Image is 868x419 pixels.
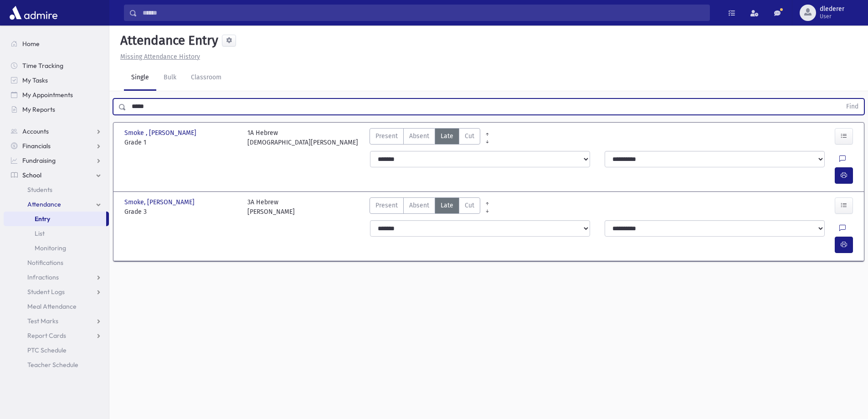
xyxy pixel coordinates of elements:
[22,40,40,48] span: Home
[7,4,60,22] img: AdmirePro
[124,207,238,217] span: Grade 3
[247,128,358,147] div: 1A Hebrew [DEMOGRAPHIC_DATA][PERSON_NAME]
[4,212,106,226] a: Entry
[124,197,196,207] span: Smoke, [PERSON_NAME]
[22,62,63,70] span: Time Tracking
[4,357,109,372] a: Teacher Schedule
[820,13,844,20] span: User
[4,102,109,117] a: My Reports
[4,197,109,212] a: Attendance
[35,215,50,223] span: Entry
[120,53,200,61] u: Missing Attendance History
[820,5,844,13] span: dlederer
[156,65,184,91] a: Bulk
[375,131,398,141] span: Present
[247,197,295,217] div: 3A Hebrew [PERSON_NAME]
[27,259,63,267] span: Notifications
[4,168,109,182] a: School
[4,88,109,102] a: My Appointments
[441,201,453,210] span: Late
[4,153,109,168] a: Fundraising
[375,201,398,210] span: Present
[27,288,65,296] span: Student Logs
[4,328,109,343] a: Report Cards
[22,76,48,84] span: My Tasks
[22,91,73,99] span: My Appointments
[124,128,198,138] span: Smoke , [PERSON_NAME]
[4,255,109,270] a: Notifications
[137,5,709,21] input: Search
[27,186,52,194] span: Students
[409,201,429,210] span: Absent
[465,131,474,141] span: Cut
[117,53,200,61] a: Missing Attendance History
[27,200,61,208] span: Attendance
[124,138,238,147] span: Grade 1
[27,302,77,310] span: Meal Attendance
[409,131,429,141] span: Absent
[27,273,59,281] span: Infractions
[35,244,66,252] span: Monitoring
[370,197,480,217] div: AttTypes
[465,201,474,210] span: Cut
[4,58,109,73] a: Time Tracking
[841,99,864,114] button: Find
[22,171,41,179] span: School
[22,105,55,114] span: My Reports
[184,65,229,91] a: Classroom
[22,156,56,165] span: Fundraising
[4,36,109,51] a: Home
[4,124,109,139] a: Accounts
[27,346,67,354] span: PTC Schedule
[27,361,78,369] span: Teacher Schedule
[27,317,58,325] span: Test Marks
[117,33,218,48] h5: Attendance Entry
[370,128,480,147] div: AttTypes
[4,73,109,88] a: My Tasks
[4,182,109,197] a: Students
[4,285,109,299] a: Student Logs
[4,139,109,153] a: Financials
[124,65,156,91] a: Single
[35,229,45,238] span: List
[4,343,109,357] a: PTC Schedule
[441,131,453,141] span: Late
[22,142,51,150] span: Financials
[4,314,109,328] a: Test Marks
[22,127,49,135] span: Accounts
[4,226,109,241] a: List
[4,241,109,255] a: Monitoring
[4,270,109,285] a: Infractions
[27,331,66,340] span: Report Cards
[4,299,109,314] a: Meal Attendance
